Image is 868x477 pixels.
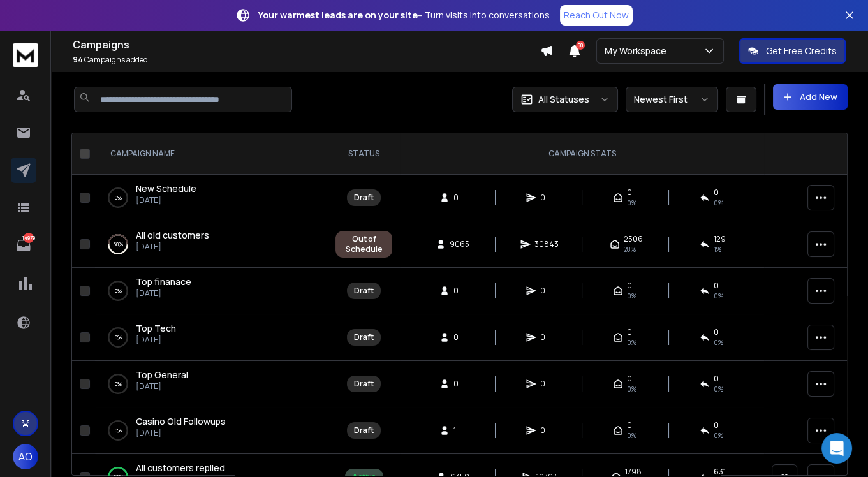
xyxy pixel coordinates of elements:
[714,327,719,337] span: 0
[714,467,726,477] span: 631
[73,55,540,65] p: Campaigns added
[714,374,719,384] span: 0
[354,332,374,342] div: Draft
[136,229,209,242] a: All old customers
[95,221,328,268] td: 50%All old customers[DATE]
[714,234,726,244] span: 129
[538,93,589,106] p: All Statuses
[136,229,209,241] span: All old customers
[714,420,719,430] span: 0
[714,244,721,254] span: 1 %
[113,238,123,251] p: 50 %
[115,284,122,297] p: 0 %
[354,193,374,203] div: Draft
[73,37,540,52] h1: Campaigns
[95,175,328,221] td: 0%New Schedule[DATE]
[11,233,36,258] a: 14979
[95,268,328,314] td: 0%Top finanace[DATE]
[136,462,225,474] span: All customers replied
[354,286,374,296] div: Draft
[714,291,723,301] span: 0%
[714,198,723,208] span: 0%
[453,425,466,436] span: 1
[453,193,466,203] span: 0
[136,415,226,428] a: Casino Old Followups
[342,234,385,254] div: Out of Schedule
[136,335,176,345] p: [DATE]
[540,193,553,203] span: 0
[624,234,643,244] span: 2506
[627,374,632,384] span: 0
[95,133,328,175] th: CAMPAIGN NAME
[136,462,225,474] a: All customers replied
[627,281,632,291] span: 0
[627,187,632,198] span: 0
[136,369,188,381] a: Top General
[115,331,122,344] p: 0 %
[354,379,374,389] div: Draft
[540,425,553,436] span: 0
[627,291,636,301] span: 0%
[534,239,559,249] span: 30843
[328,133,400,175] th: STATUS
[136,288,191,298] p: [DATE]
[624,244,636,254] span: 28 %
[627,337,636,348] span: 0%
[560,5,633,26] a: Reach Out Now
[73,54,83,65] span: 94
[626,87,718,112] button: Newest First
[627,198,636,208] span: 0%
[540,379,553,389] span: 0
[115,424,122,437] p: 0 %
[714,430,723,441] span: 0%
[453,286,466,296] span: 0
[136,275,191,288] a: Top finanace
[773,84,848,110] button: Add New
[136,182,196,195] a: New Schedule
[821,433,852,464] div: Open Intercom Messenger
[136,428,226,438] p: [DATE]
[136,415,226,427] span: Casino Old Followups
[453,332,466,342] span: 0
[136,381,188,392] p: [DATE]
[453,379,466,389] span: 0
[354,425,374,436] div: Draft
[136,275,191,288] span: Top finanace
[136,322,176,335] a: Top Tech
[450,239,469,249] span: 9065
[13,444,38,469] button: AO
[714,384,723,394] span: 0%
[540,332,553,342] span: 0
[95,361,328,407] td: 0%Top General[DATE]
[625,467,642,477] span: 1798
[258,9,418,21] strong: Your warmest leads are on your site
[766,45,837,57] p: Get Free Credits
[95,314,328,361] td: 0%Top Tech[DATE]
[714,337,723,348] span: 0%
[714,281,719,291] span: 0
[115,378,122,390] p: 0 %
[115,191,122,204] p: 0 %
[605,45,672,57] p: My Workspace
[24,233,34,243] p: 14979
[136,182,196,194] span: New Schedule
[739,38,846,64] button: Get Free Credits
[136,322,176,334] span: Top Tech
[564,9,629,22] p: Reach Out Now
[627,384,636,394] span: 0%
[258,9,550,22] p: – Turn visits into conversations
[714,187,719,198] span: 0
[400,133,764,175] th: CAMPAIGN STATS
[627,327,632,337] span: 0
[136,242,209,252] p: [DATE]
[627,430,636,441] span: 0%
[13,43,38,67] img: logo
[540,286,553,296] span: 0
[136,195,196,205] p: [DATE]
[576,41,585,50] span: 50
[627,420,632,430] span: 0
[95,407,328,454] td: 0%Casino Old Followups[DATE]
